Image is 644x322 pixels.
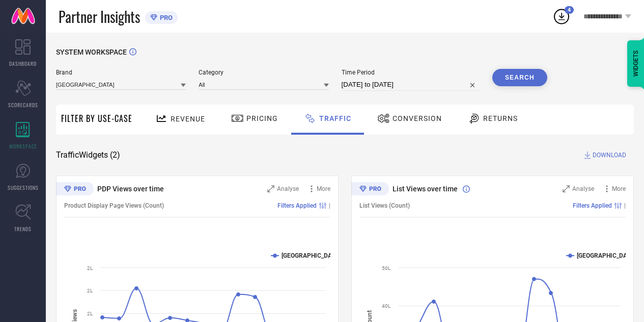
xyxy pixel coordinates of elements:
span: List Views over time [393,185,458,193]
span: Product Display Page Views (Count) [64,202,164,209]
span: SYSTEM WORKSPACE [56,48,127,56]
span: | [329,202,330,209]
text: 40L [382,303,391,309]
div: Premium [351,182,389,197]
span: Filters Applied [277,202,317,209]
text: 2L [87,265,93,271]
text: 50L [382,265,391,271]
span: More [317,185,330,192]
text: [GEOGRAPHIC_DATA] [282,252,340,259]
span: Pricing [246,114,278,122]
div: Open download list [552,7,571,26]
div: Premium [56,182,94,197]
span: Time Period [342,69,480,76]
span: Analyse [572,185,594,192]
text: 2L [87,311,93,316]
span: PRO [157,14,173,21]
svg: Zoom [563,185,570,192]
svg: Zoom [267,185,274,192]
span: DASHBOARD [9,60,37,67]
input: Select time period [342,79,480,91]
span: Revenue [171,115,205,123]
span: PDP Views over time [97,185,164,193]
text: 2L [87,288,93,293]
span: Brand [56,69,186,76]
span: SCORECARDS [8,101,38,109]
span: Partner Insights [59,6,140,27]
span: Category [199,69,328,76]
span: 4 [568,7,571,13]
span: TRENDS [14,225,32,233]
span: Analyse [277,185,299,192]
span: DOWNLOAD [593,150,626,160]
span: More [612,185,626,192]
span: Conversion [393,114,442,122]
span: List Views (Count) [359,202,410,209]
span: Traffic Widgets ( 2 ) [56,150,120,160]
span: WORKSPACE [9,142,37,150]
span: Filters Applied [573,202,612,209]
span: Returns [483,114,518,122]
span: Filter By Use-Case [61,112,132,125]
span: | [624,202,626,209]
text: [GEOGRAPHIC_DATA] [577,252,635,259]
span: SUGGESTIONS [8,184,39,191]
button: Search [492,69,547,86]
span: Traffic [319,114,351,122]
